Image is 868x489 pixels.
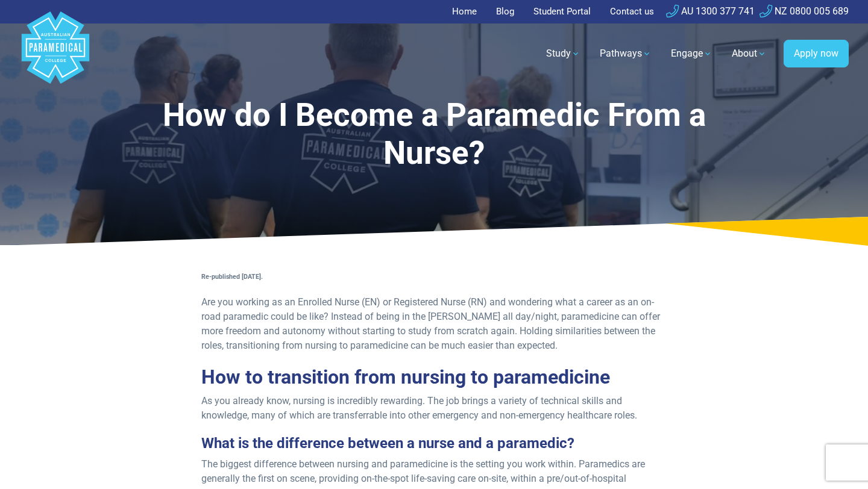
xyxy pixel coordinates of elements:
[759,5,849,17] a: NZ 0800 005 689
[725,37,774,70] a: About
[201,395,637,421] span: As you already know, nursing is incredibly rewarding. The job brings a variety of technical skill...
[201,296,660,351] span: Are you working as an Enrolled Nurse (EN) or Registered Nurse (RN) and wondering what a career as...
[201,273,263,281] strong: Re-published [DATE].
[19,23,92,84] a: Australian Paramedical College
[593,37,659,70] a: Pathways
[123,96,745,173] h1: How do I Become a Paramedic From a Nurse?
[664,37,720,70] a: Engage
[201,435,574,452] span: What is the difference between a nurse and a paramedic?
[539,37,588,70] a: Study
[784,40,849,67] a: Apply now
[201,366,610,388] span: How to transition from nursing to paramedicine
[666,5,755,17] a: AU 1300 377 741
